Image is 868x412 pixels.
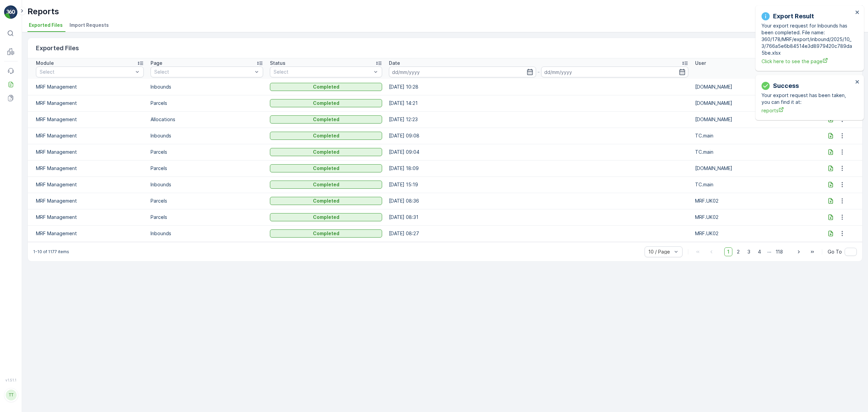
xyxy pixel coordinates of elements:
td: [DATE] 08:31 [386,209,691,225]
span: Go To [828,248,842,255]
p: TC.main [695,132,808,139]
p: MRF Management [36,83,144,90]
p: Parcels [151,165,263,172]
button: close [855,10,860,16]
span: 4 [755,247,764,256]
td: [DATE] 14:21 [386,95,691,111]
p: 1-10 of 1177 items [33,249,69,255]
p: MRF.UK02 [695,230,808,237]
p: MRF.UK02 [695,198,808,204]
p: [DOMAIN_NAME] [695,165,808,172]
p: Completed [313,214,339,221]
button: Completed [270,229,382,238]
p: TC.main [695,149,808,155]
p: Completed [313,149,339,155]
p: User [695,60,706,67]
p: [DOMAIN_NAME] [695,116,808,123]
p: Allocations [151,116,263,123]
button: Completed [270,181,382,189]
p: Completed [313,100,339,107]
p: Parcels [151,149,263,155]
p: Select [274,69,372,75]
td: [DATE] 08:27 [386,225,691,242]
p: Export Result [773,12,814,21]
p: Inbounds [151,132,263,139]
p: Module [36,60,54,67]
p: MRF Management [36,116,144,123]
p: Success [773,81,799,91]
p: Select [40,69,133,75]
td: [DATE] 12:23 [386,111,691,128]
p: - [537,68,540,76]
span: Exported Files [29,22,63,29]
button: Completed [270,83,382,91]
a: reports [762,107,853,114]
p: ... [767,247,771,256]
p: Parcels [151,214,263,221]
p: Date [389,60,400,67]
button: Completed [270,132,382,140]
p: Completed [313,198,339,204]
span: 3 [744,247,753,256]
p: MRF Management [36,132,144,139]
button: Completed [270,99,382,107]
p: Status [270,60,285,67]
button: TT [4,383,18,407]
td: [DATE] 09:04 [386,144,691,160]
div: TT [6,390,17,400]
p: Page [151,60,162,67]
span: 2 [734,247,743,256]
p: MRF Management [36,100,144,107]
td: [DATE] 18:09 [386,160,691,176]
p: Completed [313,83,339,90]
a: Click here to see the page [762,58,853,65]
p: MRF Management [36,230,144,237]
td: [DATE] 08:36 [386,193,691,209]
p: MRF Management [36,181,144,188]
span: 1 [724,247,732,256]
p: MRF Management [36,165,144,172]
p: [DOMAIN_NAME] [695,83,808,90]
p: Completed [313,181,339,188]
p: Inbounds [151,83,263,90]
input: dd/mm/yyyy [389,67,536,77]
p: Exported Files [36,43,79,53]
p: MRF.UK02 [695,214,808,221]
button: Completed [270,148,382,156]
td: [DATE] 10:28 [386,79,691,95]
p: TC.main [695,181,808,188]
span: 118 [773,247,786,256]
p: Inbounds [151,181,263,188]
button: Completed [270,115,382,124]
p: MRF Management [36,149,144,155]
p: Completed [313,230,339,237]
p: Parcels [151,198,263,204]
input: dd/mm/yyyy [541,67,688,77]
p: Your export request for Inbounds has been completed. File name: 360/178/MRF/export/inbound/2025/1... [762,22,853,56]
button: Completed [270,197,382,205]
p: Select [154,69,253,75]
p: Completed [313,116,339,123]
td: [DATE] 15:19 [386,176,691,193]
p: Your export request has been taken, you can find it at: [762,92,853,106]
p: MRF Management [36,214,144,221]
span: Import Requests [70,22,109,29]
p: Inbounds [151,230,263,237]
button: Completed [270,213,382,221]
span: v 1.51.1 [4,378,18,382]
p: MRF Management [36,198,144,204]
p: Completed [313,165,339,172]
p: [DOMAIN_NAME] [695,100,808,107]
p: Reports [27,6,59,17]
button: Completed [270,164,382,172]
button: close [855,79,860,86]
td: [DATE] 09:08 [386,128,691,144]
img: logo [4,5,18,19]
p: Completed [313,132,339,139]
p: Parcels [151,100,263,107]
